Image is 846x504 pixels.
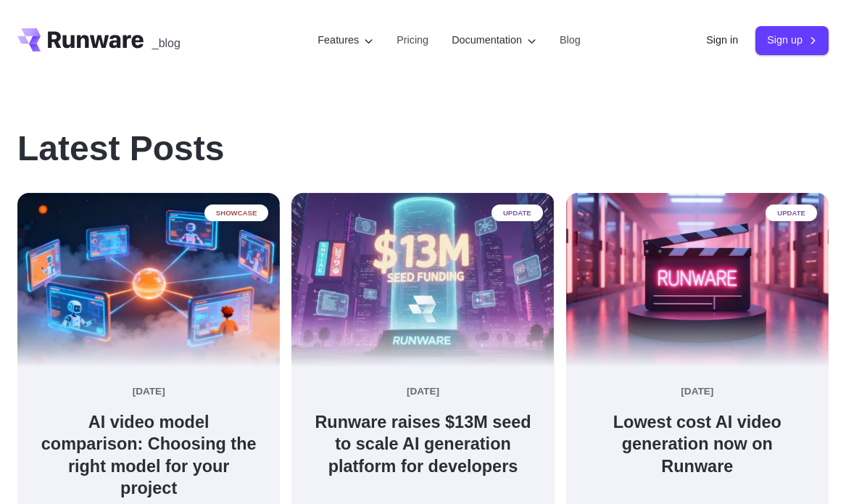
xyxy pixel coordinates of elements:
[315,411,531,477] h2: Runware raises $13M seed to scale AI generation platform for developers
[152,38,181,49] span: _blog
[589,411,805,477] h2: Lowest cost AI video generation now on Runware
[17,128,829,170] h1: Latest Posts
[17,193,280,367] img: Futuristic network of glowing screens showing robots and a person connected to a central digital ...
[41,411,257,500] h2: AI video model comparison: Choosing the right model for your project
[492,205,543,221] span: update
[681,384,713,400] time: [DATE]
[291,193,554,367] img: Futuristic city scene with neon lights showing Runware announcement of $13M seed funding in large...
[133,384,165,400] time: [DATE]
[706,32,738,49] a: Sign in
[766,205,817,221] span: update
[318,32,373,49] label: Features
[291,357,554,501] a: Futuristic city scene with neon lights showing Runware announcement of $13M seed funding in large...
[566,193,829,367] img: Neon-lit movie clapperboard with the word 'RUNWARE' in a futuristic server room
[407,384,439,400] time: [DATE]
[152,28,181,51] a: _blog
[452,32,536,49] label: Documentation
[566,357,829,501] a: Neon-lit movie clapperboard with the word 'RUNWARE' in a futuristic server room update [DATE] Low...
[755,26,829,54] a: Sign up
[204,205,269,221] span: showcase
[17,28,144,51] a: Go to /
[397,32,428,49] a: Pricing
[560,32,581,49] a: Blog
